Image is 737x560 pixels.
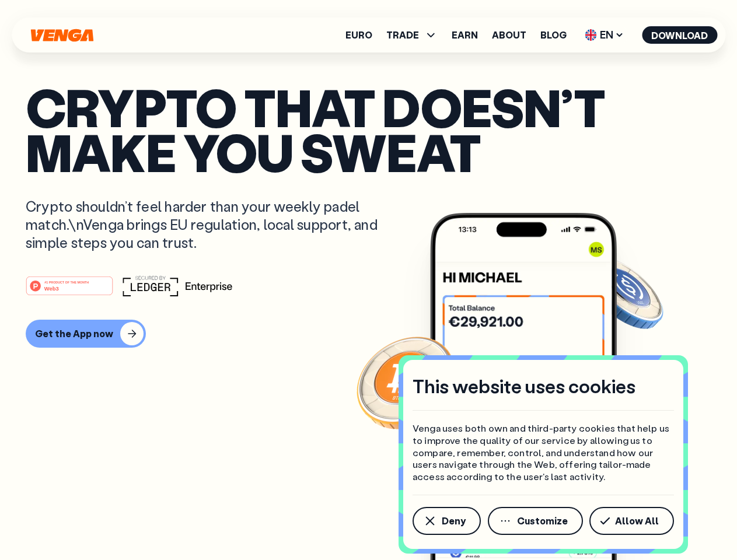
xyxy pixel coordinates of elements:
a: Euro [345,30,372,40]
span: Deny [442,516,466,526]
h4: This website uses cookies [413,374,635,398]
p: Crypto shouldn’t feel harder than your weekly padel match.\nVenga brings EU regulation, local sup... [26,197,394,252]
img: flag-uk [585,29,596,41]
tspan: Web3 [44,285,59,291]
a: Blog [540,30,567,40]
span: TRADE [386,28,438,42]
a: Get the App now [26,320,711,348]
span: EN [581,26,628,44]
p: Crypto that doesn’t make you sweat [26,85,711,174]
button: Customize [488,507,583,535]
a: Earn [452,30,478,40]
button: Download [642,26,717,44]
span: TRADE [386,30,419,40]
span: Customize [517,516,568,526]
button: Deny [413,507,481,535]
img: Bitcoin [354,330,459,435]
p: Venga uses both own and third-party cookies that help us to improve the quality of our service by... [413,422,674,483]
span: Allow All [615,516,659,526]
button: Allow All [589,507,674,535]
a: #1 PRODUCT OF THE MONTHWeb3 [26,283,113,298]
tspan: #1 PRODUCT OF THE MONTH [44,280,89,283]
a: About [492,30,526,40]
svg: Home [29,29,95,42]
div: Get the App now [35,328,113,339]
img: USDC coin [582,251,666,335]
button: Get the App now [26,320,146,348]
